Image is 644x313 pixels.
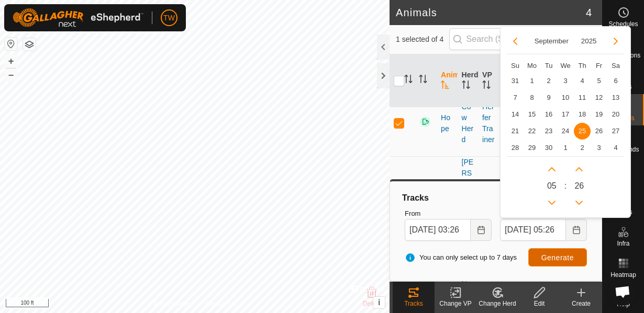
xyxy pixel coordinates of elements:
[557,73,574,89] td: 3
[543,161,560,178] p-button: Next Hour
[507,33,524,50] button: Previous Month
[617,240,629,247] span: Infra
[586,5,592,20] span: 4
[612,62,620,69] span: Sa
[396,6,586,19] h2: Animals
[566,219,587,241] button: Choose Date
[591,106,607,123] td: 19
[524,106,540,123] span: 15
[574,180,584,192] span: 26
[5,68,17,81] button: –
[607,123,624,140] td: 27
[571,161,587,178] p-button: Next Minute
[557,106,574,123] span: 17
[543,194,560,211] p-button: Previous Hour
[5,38,17,50] button: Reset Map
[557,89,574,106] span: 10
[437,54,457,108] th: Animal
[557,140,574,156] span: 1
[405,252,517,263] span: You can only select up to 7 days
[419,115,431,128] img: returning on
[540,123,557,140] td: 23
[607,33,624,50] button: Next Month
[205,299,236,309] a: Contact Us
[378,298,380,307] span: i
[153,299,193,309] a: Privacy Policy
[603,282,644,311] a: Help
[607,106,624,123] td: 20
[574,123,591,140] td: 25
[574,106,591,123] td: 18
[591,73,607,89] td: 5
[540,89,557,106] td: 9
[530,35,573,47] button: Choose Month
[507,106,524,123] td: 14
[596,62,602,69] span: Fr
[373,297,385,308] button: i
[574,73,591,89] td: 4
[574,89,591,106] td: 11
[396,34,449,45] span: 1 selected of 4
[507,123,524,140] td: 21
[524,89,540,106] td: 8
[527,62,537,69] span: Mo
[507,140,524,156] td: 28
[591,89,607,106] td: 12
[524,123,540,140] td: 22
[507,73,524,89] td: 31
[608,21,638,27] span: Schedules
[528,248,587,266] button: Generate
[419,76,427,85] p-sorticon: Activate to sort
[591,123,607,140] span: 26
[607,89,624,106] span: 13
[524,73,540,89] td: 1
[524,140,540,156] td: 29
[560,299,602,308] div: Create
[507,89,524,106] td: 7
[462,101,474,145] div: Cow Herd
[405,208,492,219] label: From
[462,157,474,310] div: [PERSON_NAME][GEOGRAPHIC_DATA]
[458,54,478,108] th: Herd
[608,277,637,306] div: Open chat
[578,62,586,69] span: Th
[449,28,576,50] input: Search (S)
[23,38,36,51] button: Map Layers
[404,76,413,85] p-sorticon: Activate to sort
[607,73,624,89] span: 6
[13,8,143,27] img: Gallagher Logo
[540,140,557,156] td: 30
[547,180,557,192] span: 0 5
[610,272,636,278] span: Heatmap
[540,106,557,123] td: 16
[574,140,591,156] td: 2
[163,13,175,24] span: TW
[545,62,553,69] span: Tu
[540,73,557,89] td: 2
[482,82,491,90] p-sorticon: Activate to sort
[591,140,607,156] td: 3
[471,219,492,241] button: Choose Date
[499,54,519,108] th: Last Updated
